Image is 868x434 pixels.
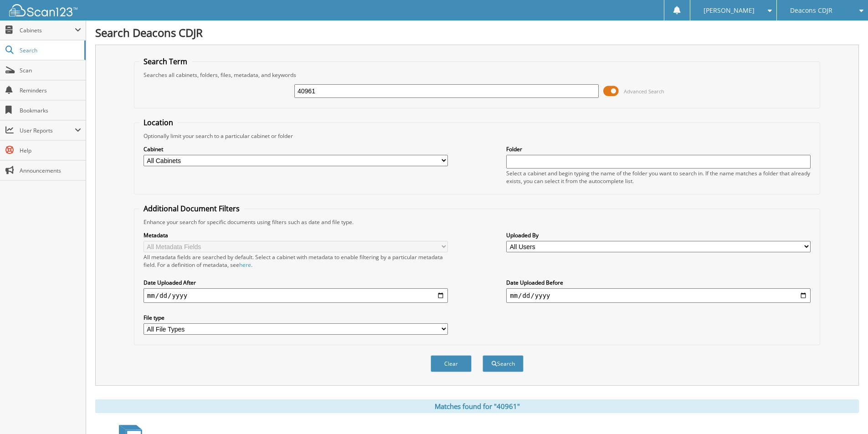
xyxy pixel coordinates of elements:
[483,355,524,372] button: Search
[95,25,859,40] h1: Search Deacons CDJR
[20,66,81,74] span: Scan
[506,288,811,303] input: end
[506,145,811,153] label: Folder
[239,261,251,269] a: here
[20,26,75,34] span: Cabinets
[20,46,80,54] span: Search
[790,8,832,13] span: Deacons CDJR
[144,288,448,303] input: start
[144,253,448,269] div: All metadata fields are searched by default. Select a cabinet with metadata to enable filtering b...
[139,218,815,226] div: Enhance your search for specific documents using filters such as date and file type.
[139,204,244,214] legend: Additional Document Filters
[144,314,448,322] label: File type
[20,107,81,114] span: Bookmarks
[704,8,755,13] span: [PERSON_NAME]
[139,56,192,66] legend: Search Term
[139,132,815,140] div: Optionally limit your search to a particular cabinet or folder
[9,4,77,16] img: scan123-logo-white.svg
[431,355,472,372] button: Clear
[139,71,815,79] div: Searches all cabinets, folders, files, metadata, and keywords
[624,88,664,95] span: Advanced Search
[139,117,178,128] legend: Location
[144,145,448,153] label: Cabinet
[20,87,81,94] span: Reminders
[20,167,81,174] span: Announcements
[506,231,811,239] label: Uploaded By
[20,127,75,134] span: User Reports
[95,399,859,413] div: Matches found for "40961"
[144,231,448,239] label: Metadata
[20,147,81,154] span: Help
[144,279,448,286] label: Date Uploaded After
[506,169,811,185] div: Select a cabinet and begin typing the name of the folder you want to search in. If the name match...
[506,279,811,286] label: Date Uploaded Before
